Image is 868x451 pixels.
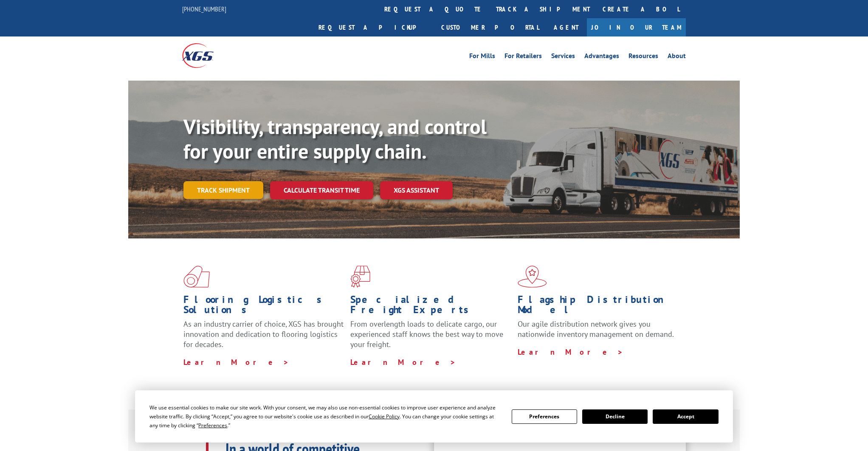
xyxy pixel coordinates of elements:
a: Track shipment [183,181,263,199]
a: Resources [628,53,658,62]
h1: Flooring Logistics Solutions [183,294,344,319]
img: xgs-icon-flagship-distribution-model-red [518,266,547,288]
a: For Mills [469,53,495,62]
b: Visibility, transparency, and control for your entire supply chain. [183,113,487,164]
img: xgs-icon-total-supply-chain-intelligence-red [183,266,210,288]
span: Our agile distribution network gives you nationwide inventory management on demand. [518,319,674,339]
a: Learn More > [518,347,623,357]
a: Agent [545,18,587,36]
span: As an industry carrier of choice, XGS has brought innovation and dedication to flooring logistics... [183,319,344,349]
span: Cookie Policy [369,413,400,420]
a: About [668,53,686,62]
div: We use essential cookies to make our site work. With your consent, we may also use non-essential ... [149,403,501,430]
button: Decline [582,409,648,424]
a: Calculate transit time [270,181,373,199]
img: xgs-icon-focused-on-flooring-red [350,266,370,288]
div: Cookie Consent Prompt [135,390,733,443]
a: Learn More > [350,357,456,367]
h1: Flagship Distribution Model [518,294,678,319]
a: Join Our Team [587,18,686,36]
button: Accept [653,409,718,424]
button: Preferences [512,409,577,424]
h1: Specialized Freight Experts [350,294,511,319]
a: [PHONE_NUMBER] [182,5,226,13]
a: Request a pickup [312,18,435,36]
a: Learn More > [183,357,289,367]
a: For Retailers [504,53,542,62]
a: XGS ASSISTANT [380,181,453,199]
a: Services [551,53,575,62]
span: Preferences [198,422,227,429]
a: Advantages [584,53,619,62]
a: Customer Portal [435,18,545,36]
p: From overlength loads to delicate cargo, our experienced staff knows the best way to move your fr... [350,319,511,357]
